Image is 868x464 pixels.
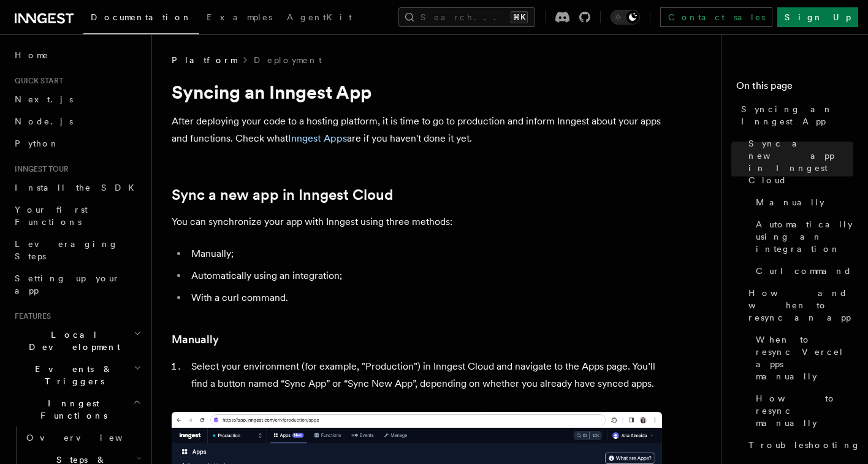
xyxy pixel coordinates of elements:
[748,439,861,451] span: Troubleshooting
[15,205,88,227] span: Your first Functions
[15,49,49,61] span: Home
[777,7,858,27] a: Sign Up
[287,12,352,22] span: AgentKit
[10,324,144,358] button: Local Development
[15,183,142,192] span: Install the SDK
[756,196,824,208] span: Manually
[15,273,120,295] span: Setting up your app
[199,4,280,33] a: Examples
[10,199,144,233] a: Your first Functions
[10,358,144,392] button: Events & Triggers
[10,76,63,86] span: Quick start
[15,139,59,148] span: Python
[288,132,347,144] a: Inngest Apps
[10,311,51,321] span: Features
[756,392,853,429] span: How to resync manually
[172,81,662,103] h1: Syncing an Inngest App
[172,113,662,147] p: After deploying your code to a hosting platform, it is time to go to production and inform Innges...
[756,265,852,277] span: Curl command
[280,4,359,33] a: AgentKit
[736,98,853,132] a: Syncing an Inngest App
[10,132,144,154] a: Python
[751,329,853,387] a: When to resync Vercel apps manually
[83,4,199,34] a: Documentation
[172,331,219,348] a: Manually
[741,103,853,127] span: Syncing an Inngest App
[751,387,853,434] a: How to resync manually
[10,392,144,427] button: Inngest Functions
[26,433,153,443] span: Overview
[10,363,134,387] span: Events & Triggers
[744,434,853,456] a: Troubleshooting
[748,137,853,186] span: Sync a new app in Inngest Cloud
[744,132,853,191] a: Sync a new app in Inngest Cloud
[751,213,853,260] a: Automatically using an integration
[10,329,134,353] span: Local Development
[751,191,853,213] a: Manually
[511,11,528,23] kbd: ⌘K
[10,177,144,199] a: Install the SDK
[15,239,118,261] span: Leveraging Steps
[756,218,853,255] span: Automatically using an integration
[736,78,853,98] h4: On this page
[756,333,853,382] span: When to resync Vercel apps manually
[398,7,535,27] button: Search...⌘K
[172,54,237,66] span: Platform
[748,287,853,324] span: How and when to resync an app
[21,427,144,449] a: Overview
[15,116,73,126] span: Node.js
[188,358,662,392] li: Select your environment (for example, "Production") in Inngest Cloud and navigate to the Apps pag...
[172,213,662,230] p: You can synchronize your app with Inngest using three methods:
[611,10,640,25] button: Toggle dark mode
[751,260,853,282] a: Curl command
[172,186,393,203] a: Sync a new app in Inngest Cloud
[207,12,272,22] span: Examples
[10,164,69,174] span: Inngest tour
[10,267,144,302] a: Setting up your app
[91,12,192,22] span: Documentation
[10,233,144,267] a: Leveraging Steps
[15,94,73,104] span: Next.js
[660,7,772,27] a: Contact sales
[10,110,144,132] a: Node.js
[10,88,144,110] a: Next.js
[10,397,132,422] span: Inngest Functions
[188,267,662,284] li: Automatically using an integration;
[744,282,853,329] a: How and when to resync an app
[188,245,662,262] li: Manually;
[10,44,144,66] a: Home
[254,54,322,66] a: Deployment
[188,289,662,306] li: With a curl command.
